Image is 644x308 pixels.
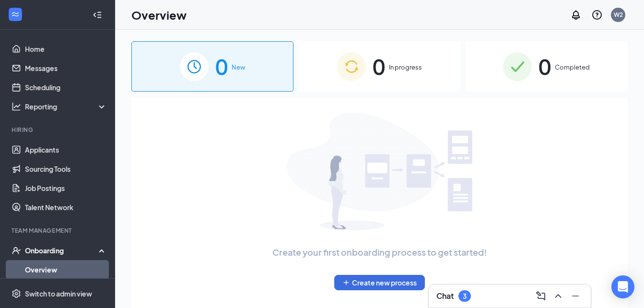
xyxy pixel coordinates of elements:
button: PlusCreate new process [334,275,425,290]
div: Team Management [12,226,105,235]
div: W2 [614,11,623,19]
a: Sourcing Tools [25,159,107,178]
svg: Collapse [93,10,102,20]
svg: Analysis [12,102,21,111]
div: Hiring [12,126,105,134]
span: 0 [373,50,385,83]
a: Applicants [25,140,107,159]
div: Switch to admin view [25,289,92,298]
button: ChevronUp [550,288,566,304]
a: Messages [25,59,107,78]
button: Minimize [568,288,583,304]
h1: Overview [131,7,187,23]
a: Home [25,39,107,59]
svg: UserCheck [12,246,21,255]
svg: WorkstreamLogo [11,10,20,19]
a: Overview [25,260,107,279]
div: 3 [463,292,467,300]
svg: ComposeMessage [535,290,547,302]
span: Completed [555,62,590,72]
svg: Settings [12,289,21,298]
span: 0 [215,50,228,83]
button: ComposeMessage [533,288,549,304]
div: Reporting [25,102,107,111]
div: Open Intercom Messenger [611,275,634,298]
svg: Plus [342,279,350,286]
svg: QuestionInfo [591,9,603,21]
svg: Notifications [570,9,582,21]
span: New [232,62,245,72]
svg: ChevronUp [552,290,564,302]
a: Scheduling [25,78,107,97]
a: Job Postings [25,178,107,198]
h3: Chat [436,291,454,301]
div: Onboarding [25,246,99,255]
span: Create your first onboarding process to get started! [272,246,487,259]
span: In progress [389,62,422,72]
span: 0 [539,50,551,83]
a: Talent Network [25,198,107,217]
svg: Minimize [570,290,581,302]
